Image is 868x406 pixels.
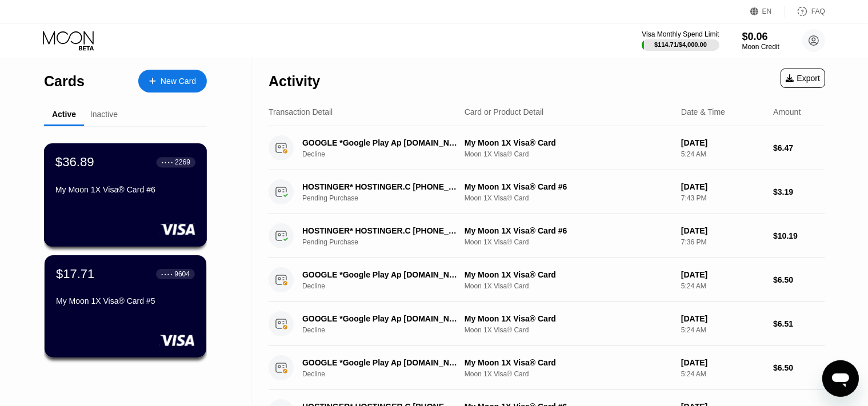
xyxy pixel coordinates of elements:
div: Decline [302,326,470,334]
div: [DATE] [681,226,764,235]
iframe: Button to launch messaging window [822,360,859,397]
div: Active [52,110,76,119]
div: [DATE] [681,182,764,191]
div: GOOGLE *Google Play Ap [DOMAIN_NAME][URL]DeclineMy Moon 1X Visa® CardMoon 1X Visa® Card[DATE]5:24... [269,126,825,170]
div: $36.89● ● ● ●2269My Moon 1X Visa® Card #6 [45,144,206,246]
div: Moon 1X Visa® Card [465,282,672,290]
div: Pending Purchase [302,238,470,246]
div: HOSTINGER* HOSTINGER.C [PHONE_NUMBER] CYPending PurchaseMy Moon 1X Visa® Card #6Moon 1X Visa® Car... [269,214,825,258]
div: FAQ [785,6,825,17]
div: $114.71 / $4,000.00 [654,41,707,48]
div: $10.19 [773,231,825,240]
div: $6.51 [773,319,825,328]
div: [DATE] [681,138,764,147]
div: $6.47 [773,143,825,152]
div: 9604 [174,270,190,278]
div: GOOGLE *Google Play Ap [DOMAIN_NAME][URL] [302,314,459,323]
div: New Card [161,77,196,86]
div: Moon 1X Visa® Card [465,238,672,246]
div: HOSTINGER* HOSTINGER.C [PHONE_NUMBER] CY [302,182,459,191]
div: My Moon 1X Visa® Card #5 [56,296,195,305]
div: Decline [302,150,470,158]
div: [DATE] [681,358,764,367]
div: GOOGLE *Google Play Ap [DOMAIN_NAME][URL]DeclineMy Moon 1X Visa® CardMoon 1X Visa® Card[DATE]5:24... [269,258,825,302]
div: My Moon 1X Visa® Card [465,138,672,147]
div: Activity [269,73,320,90]
div: ● ● ● ● [162,160,173,164]
div: Moon 1X Visa® Card [465,194,672,202]
div: ● ● ● ● [161,272,173,276]
div: GOOGLE *Google Play Ap [DOMAIN_NAME][URL]DeclineMy Moon 1X Visa® CardMoon 1X Visa® Card[DATE]5:24... [269,346,825,390]
div: My Moon 1X Visa® Card [465,314,672,323]
div: Inactive [90,110,118,119]
div: My Moon 1X Visa® Card #6 [465,182,672,191]
div: $36.89 [55,155,94,170]
div: 5:24 AM [681,150,764,158]
div: $6.50 [773,275,825,284]
div: Export [786,74,820,83]
div: Card or Product Detail [465,107,544,116]
div: Visa Monthly Spend Limit$114.71/$4,000.00 [642,30,719,51]
div: 5:24 AM [681,282,764,290]
div: Decline [302,282,470,290]
div: 5:24 AM [681,326,764,334]
div: GOOGLE *Google Play Ap [DOMAIN_NAME][URL] [302,270,459,279]
div: Pending Purchase [302,194,470,202]
div: My Moon 1X Visa® Card #6 [465,226,672,235]
div: Moon 1X Visa® Card [465,326,672,334]
div: EN [750,6,785,17]
div: 7:36 PM [681,238,764,246]
div: Transaction Detail [269,107,333,116]
div: HOSTINGER* HOSTINGER.C [PHONE_NUMBER] CY [302,226,459,235]
div: GOOGLE *Google Play Ap [DOMAIN_NAME][URL] [302,138,459,147]
div: FAQ [811,7,825,15]
div: Date & Time [681,107,725,116]
div: Moon 1X Visa® Card [465,370,672,378]
div: Moon Credit [742,43,779,51]
div: Moon 1X Visa® Card [465,150,672,158]
div: EN [762,7,772,15]
div: My Moon 1X Visa® Card [465,358,672,367]
div: New Card [138,70,207,93]
div: [DATE] [681,314,764,323]
div: 2269 [175,158,190,166]
div: $0.06 [742,31,779,43]
div: Amount [773,107,801,116]
div: 5:24 AM [681,370,764,378]
div: HOSTINGER* HOSTINGER.C [PHONE_NUMBER] CYPending PurchaseMy Moon 1X Visa® Card #6Moon 1X Visa® Car... [269,170,825,214]
div: $17.71 [56,267,94,282]
div: Decline [302,370,470,378]
div: $6.50 [773,363,825,372]
div: My Moon 1X Visa® Card [465,270,672,279]
div: My Moon 1X Visa® Card #6 [55,185,195,194]
div: $0.06Moon Credit [742,31,779,51]
div: Cards [44,73,85,90]
div: GOOGLE *Google Play Ap [DOMAIN_NAME][URL] [302,358,459,367]
div: [DATE] [681,270,764,279]
div: Export [781,69,825,88]
div: $17.71● ● ● ●9604My Moon 1X Visa® Card #5 [45,255,206,357]
div: GOOGLE *Google Play Ap [DOMAIN_NAME][URL]DeclineMy Moon 1X Visa® CardMoon 1X Visa® Card[DATE]5:24... [269,302,825,346]
div: $3.19 [773,187,825,196]
div: Visa Monthly Spend Limit [642,30,719,38]
div: 7:43 PM [681,194,764,202]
